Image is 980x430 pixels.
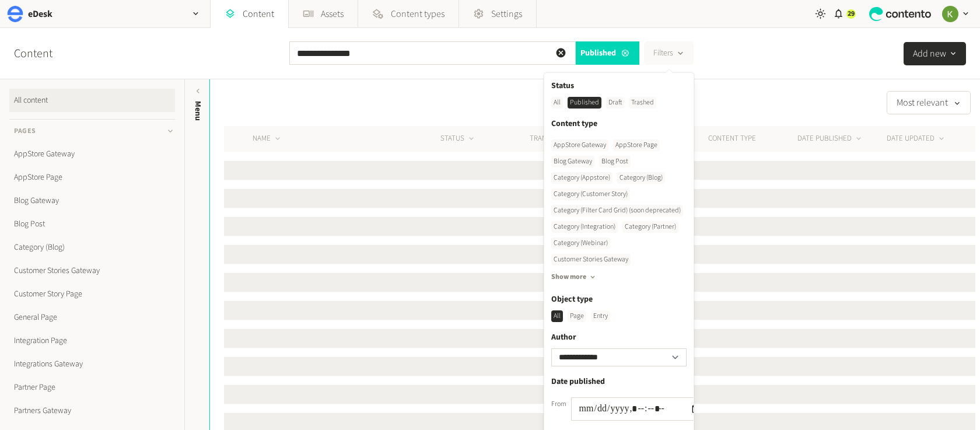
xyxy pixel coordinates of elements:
[653,47,673,60] span: Filters
[9,259,175,282] a: Customer Stories Gateway
[617,172,665,184] div: Category (Blog)
[9,306,175,329] a: General Page
[7,6,23,22] img: eDesk
[591,310,610,322] div: Entry
[599,156,631,167] div: Blog Post
[9,236,175,259] a: Category (Blog)
[580,47,616,60] span: published
[613,139,660,151] div: AppStore Page
[708,126,797,152] th: CONTENT TYPE
[942,6,958,22] img: Keelin Terry
[9,89,175,112] a: All content
[551,97,563,109] div: All
[551,80,574,92] label: Status
[848,9,855,19] span: 29
[551,139,608,151] div: AppStore Gateway
[9,352,175,376] a: Integrations Gateway
[887,91,971,114] button: Most relevant
[9,212,175,236] a: Blog Post
[551,237,610,249] div: Category (Webinar)
[551,156,594,167] div: Blog Gateway
[551,188,630,200] div: Category (Customer Story)
[904,42,966,65] button: Add new
[606,97,624,109] div: Draft
[551,270,596,284] button: Show more
[622,221,678,233] div: Category (Partner)
[551,118,687,130] label: Content type
[440,133,476,145] button: STATUS
[253,133,282,145] button: NAME
[491,7,522,21] span: Settings
[797,133,863,145] button: DATE PUBLISHED
[568,310,586,322] div: Page
[9,189,175,212] a: Blog Gateway
[9,282,175,306] a: Customer Story Page
[14,45,79,62] h2: Content
[551,221,618,233] div: Category (Integration)
[28,7,52,21] h2: eDesk
[9,399,175,422] a: Partners Gateway
[551,205,683,216] div: Category (Filter Card Grid) (soon deprecated)
[551,172,612,184] div: Category (Appstore)
[644,41,694,65] button: Filters
[529,126,618,152] th: Translations
[551,399,566,409] label: From
[551,293,593,305] label: Object type
[9,166,175,189] a: AppStore Page
[629,97,656,109] div: Trashed
[887,133,946,145] button: DATE UPDATED
[9,376,175,399] a: Partner Page
[568,97,601,109] div: Published
[391,7,444,21] span: Content types
[551,254,631,265] div: Customer Stories Gateway
[551,376,687,388] div: Date published
[551,331,687,344] label: Author
[551,310,563,322] div: All
[14,126,36,137] span: Pages
[9,329,175,352] a: Integration Page
[192,101,204,121] span: Menu
[9,142,175,166] a: AppStore Gateway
